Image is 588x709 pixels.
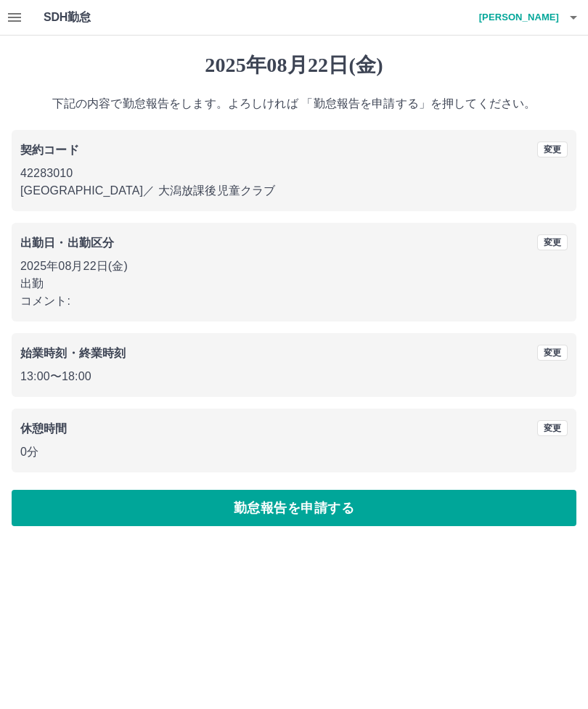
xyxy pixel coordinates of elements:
b: 契約コード [20,144,79,156]
button: 変更 [537,420,568,436]
p: [GEOGRAPHIC_DATA] ／ 大潟放課後児童クラブ [20,182,568,200]
p: コメント: [20,292,568,310]
p: 0分 [20,443,568,461]
button: 勤怠報告を申請する [12,490,576,526]
p: 下記の内容で勤怠報告をします。よろしければ 「勤怠報告を申請する」を押してください。 [12,95,576,112]
b: 休憩時間 [20,422,68,435]
p: 出勤 [20,275,568,292]
h1: 2025年08月22日(金) [12,53,576,78]
button: 変更 [537,234,568,250]
button: 変更 [537,345,568,361]
b: 始業時刻・終業時刻 [20,347,126,359]
p: 13:00 〜 18:00 [20,368,568,385]
b: 出勤日・出勤区分 [20,237,114,249]
p: 42283010 [20,165,568,182]
button: 変更 [537,142,568,157]
p: 2025年08月22日(金) [20,258,568,275]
